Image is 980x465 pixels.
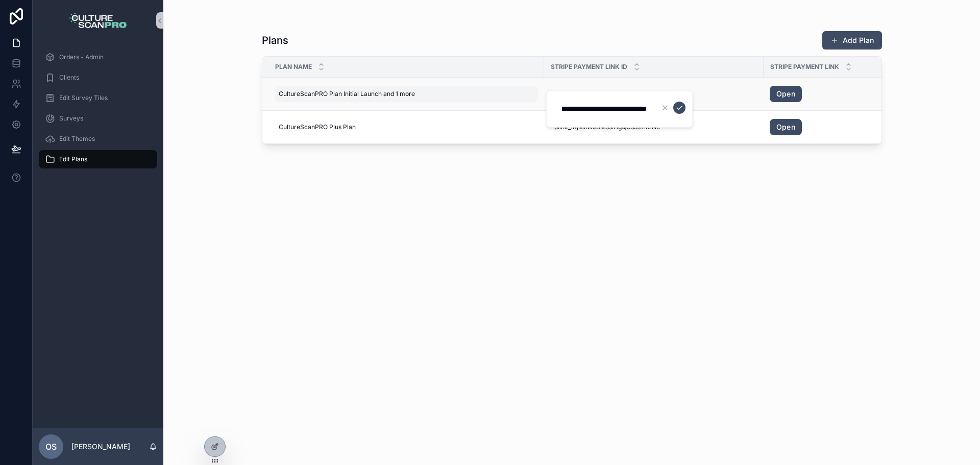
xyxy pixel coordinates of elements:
img: App logo [69,12,127,29]
span: Orders - Admin [59,53,104,61]
a: Open [770,119,891,135]
span: OS [45,440,57,453]
span: Edit Themes [59,135,95,143]
span: Stripe Payment Link [770,63,839,71]
span: Edit Plans [59,155,87,163]
div: scrollable content [33,41,163,182]
span: CultureScanPRO Plan Initial Launch and 1 more [279,90,415,98]
span: Plan Name [275,63,312,71]
a: CultureScanPRO Plan Initial Launch and 1 more [275,86,538,102]
button: Add Plan [822,31,882,50]
span: Clients [59,74,79,82]
a: Clients [39,68,157,87]
a: Surveys [39,109,157,128]
a: [URL][DOMAIN_NAME] [550,86,757,102]
span: Stripe Payment Link ID [551,63,627,71]
a: Edit Themes [39,130,157,148]
a: Open [770,86,802,102]
a: Open [770,86,891,102]
a: Edit Survey Tiles [39,89,157,107]
span: CultureScanPRO Plus Plan [279,123,356,131]
p: [PERSON_NAME] [71,442,130,452]
span: Surveys [59,114,83,123]
a: Open [770,119,802,135]
a: Orders - Admin [39,48,157,66]
a: Edit Plans [39,150,157,168]
span: Edit Survey Tiles [59,94,108,102]
h1: Plans [262,33,288,47]
a: CultureScanPRO Plus Plan [275,119,538,135]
